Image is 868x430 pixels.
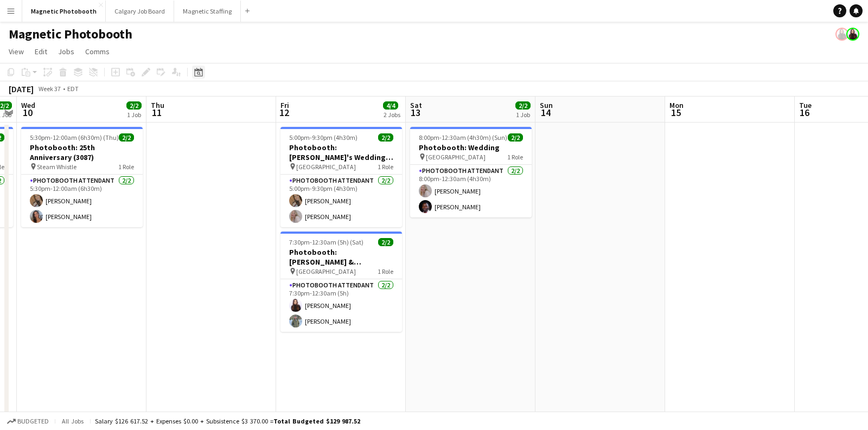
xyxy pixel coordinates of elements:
span: Edit [35,47,47,56]
a: Edit [30,44,52,59]
span: 5:00pm-9:30pm (4h30m) [289,133,358,142]
app-job-card: 8:00pm-12:30am (4h30m) (Sun)2/2Photobooth: Wedding [GEOGRAPHIC_DATA]1 RolePhotobooth Attendant2/2... [410,127,532,217]
button: Calgary Job Board [106,1,174,22]
span: 2/2 [378,133,393,142]
span: Comms [85,47,110,56]
h3: Photobooth: 25th Anniversary (3087) [21,143,143,162]
span: Mon [669,100,684,110]
span: 14 [538,106,553,119]
div: [DATE] [9,84,34,94]
span: Steam Whistle [37,163,76,171]
span: 2/2 [378,238,393,246]
app-job-card: 5:30pm-12:00am (6h30m) (Thu)2/2Photobooth: 25th Anniversary (3087) Steam Whistle1 RolePhotobooth ... [21,127,143,227]
h1: Magnetic Photobooth [9,26,132,42]
span: [GEOGRAPHIC_DATA] [296,267,356,275]
h3: Photobooth: Wedding [410,143,532,152]
app-card-role: Photobooth Attendant2/27:30pm-12:30am (5h)[PERSON_NAME][PERSON_NAME] [280,279,402,332]
div: Salary $126 617.52 + Expenses $0.00 + Subsistence $3 370.00 = [95,417,360,425]
span: 2/2 [508,133,523,142]
span: 16 [797,106,812,119]
app-card-role: Photobooth Attendant2/25:30pm-12:00am (6h30m)[PERSON_NAME][PERSON_NAME] [21,175,143,227]
div: EDT [67,85,79,93]
span: 8:00pm-12:30am (4h30m) (Sun) [419,133,507,142]
app-user-avatar: Maria Lopes [835,28,848,41]
a: Jobs [54,44,79,59]
span: Jobs [58,47,74,56]
button: Magnetic Staffing [174,1,241,22]
span: 11 [149,106,164,119]
span: 7:30pm-12:30am (5h) (Sat) [289,238,363,246]
span: [GEOGRAPHIC_DATA] [296,163,356,171]
button: Budgeted [5,415,50,427]
span: Week 37 [36,85,63,93]
span: View [9,47,24,56]
span: 10 [20,106,35,119]
span: Thu [151,100,164,110]
app-card-role: Photobooth Attendant2/28:00pm-12:30am (4h30m)[PERSON_NAME][PERSON_NAME] [410,165,532,217]
span: Tue [799,100,812,110]
span: 1 Role [378,267,393,275]
span: [GEOGRAPHIC_DATA] [426,153,486,161]
span: 4/4 [383,101,398,110]
span: Budgeted [17,418,49,425]
span: 15 [668,106,684,119]
app-card-role: Photobooth Attendant2/25:00pm-9:30pm (4h30m)[PERSON_NAME][PERSON_NAME] [280,175,402,227]
app-user-avatar: Maria Lopes [846,28,859,41]
span: 2/2 [119,133,134,142]
span: 1 Role [507,153,523,161]
app-job-card: 5:00pm-9:30pm (4h30m)2/2Photobooth: [PERSON_NAME]'s Wedding (2954) [GEOGRAPHIC_DATA]1 RolePhotobo... [280,127,402,227]
span: 13 [409,106,422,119]
span: 2/2 [515,101,531,110]
span: Total Budgeted $129 987.52 [273,417,360,425]
span: 12 [279,106,289,119]
span: Sun [540,100,553,110]
span: Fri [280,100,289,110]
span: 1 Role [378,163,393,171]
a: Comms [81,44,114,59]
a: View [4,44,28,59]
div: 1 Job [516,111,530,119]
app-job-card: 7:30pm-12:30am (5h) (Sat)2/2Photobooth: [PERSON_NAME] & [PERSON_NAME]'s Wedding (3118) [GEOGRAPHI... [280,232,402,332]
span: All jobs [60,417,86,425]
h3: Photobooth: [PERSON_NAME]'s Wedding (2954) [280,143,402,162]
span: 1 Role [118,163,134,171]
span: Wed [21,100,35,110]
div: 2 Jobs [384,111,400,119]
span: 2/2 [126,101,142,110]
button: Magnetic Photobooth [22,1,106,22]
h3: Photobooth: [PERSON_NAME] & [PERSON_NAME]'s Wedding (3118) [280,247,402,267]
span: 5:30pm-12:00am (6h30m) (Thu) [30,133,119,142]
div: 1 Job [127,111,141,119]
span: Sat [410,100,422,110]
